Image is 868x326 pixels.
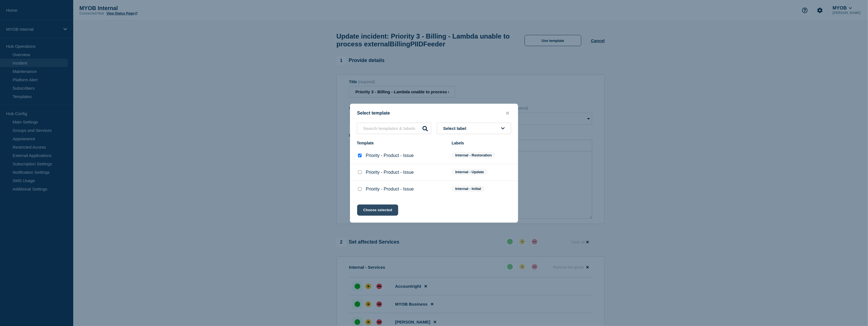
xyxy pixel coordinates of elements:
[366,170,414,175] p: Priority - Product - Issue
[358,154,362,157] input: Priority - Product - Issue checkbox
[357,141,446,145] div: Template
[452,169,488,175] span: Internal - Update
[452,141,511,145] div: Labels
[437,123,511,134] button: Select label
[366,153,414,158] p: Priority - Product - Issue
[443,126,469,131] span: Select label
[357,123,431,134] input: Search templates & labels
[357,204,398,216] button: Choose selected
[366,187,414,192] p: Priority - Product - Issue
[504,111,511,116] button: close button
[350,111,518,116] div: Select template
[452,152,495,158] span: Internal - Restoration
[358,170,362,174] input: Priority - Product - Issue checkbox
[452,185,485,192] span: Internal - Initial
[358,187,362,191] input: Priority - Product - Issue checkbox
